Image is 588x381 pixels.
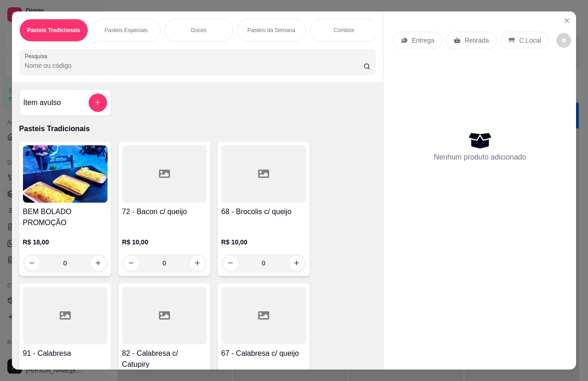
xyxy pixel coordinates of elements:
p: Pasteis Tradicionais [19,123,376,134]
input: Pesquisa [25,61,363,70]
p: R$ 18,00 [23,237,107,247]
h4: 68 - Brocolis c/ queijo [221,206,306,217]
p: Retirada [464,36,489,45]
p: R$ 10,00 [221,237,306,247]
p: Nenhum produto adicionado [434,152,526,163]
p: R$ 10,00 [122,237,207,247]
p: Pasteis Tradicionais [27,27,80,34]
p: Doces [191,27,207,34]
h4: 72 - Bacon c/ queijo [122,206,207,217]
button: decrease-product-quantity [556,33,571,48]
img: product-image [23,145,107,203]
p: Pasteis Especiais [105,27,148,34]
p: Entrega [412,36,434,45]
p: Pastéis da Semana [248,27,295,34]
h4: Item avulso [23,97,61,108]
h4: 91 - Calabresa [23,348,107,359]
button: Close [560,13,574,28]
h4: BEM BOLADO PROMOÇÃO [23,206,107,228]
h4: 67 - Calabresa c/ queijo [221,348,306,359]
p: C.Local [519,36,541,45]
button: add-separate-item [89,94,107,112]
label: Pesquisa [25,52,51,60]
p: Combos [334,27,354,34]
h4: 82 - Calabresa c/ Catupiry [122,348,207,370]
